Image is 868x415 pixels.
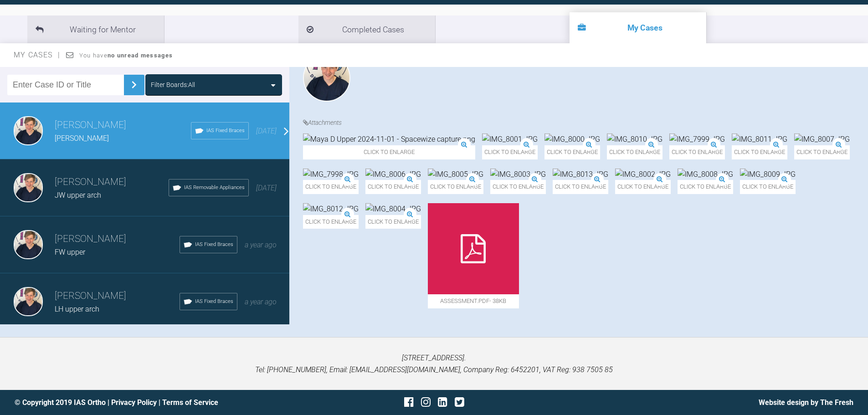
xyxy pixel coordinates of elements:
li: Waiting for Mentor [27,15,164,43]
span: LH upper arch [55,305,99,313]
img: IMG_8004.JPG [365,203,421,215]
p: [STREET_ADDRESS]. Tel: [PHONE_NUMBER], Email: [EMAIL_ADDRESS][DOMAIN_NAME], Company Reg: 6452201,... [15,352,853,375]
img: chevronRight.28bd32b0.svg [127,77,141,92]
span: a year ago [245,241,277,249]
img: IMG_8006.JPG [365,169,421,180]
img: Jack Gardner [14,116,43,145]
img: IMG_8001.JPG [482,133,538,145]
span: Click to enlarge [303,145,475,159]
span: a year ago [245,297,277,306]
span: [PERSON_NAME] [55,134,109,143]
span: My Cases [14,51,61,59]
span: IAS Fixed Braces [206,127,245,135]
a: Website design by The Fresh [759,398,853,407]
strong: no unread messages [108,52,173,59]
span: Click to enlarge [490,180,546,194]
span: Click to enlarge [794,145,850,159]
span: Click to enlarge [553,180,608,194]
span: Click to enlarge [303,215,359,229]
img: IMG_8000.JPG [544,133,600,145]
span: Click to enlarge [482,145,538,159]
span: [DATE] [256,127,277,135]
img: Maya D Upper 2024-11-01 - Spacewize capture.png [303,133,475,145]
img: IMG_8011.JPG [732,133,787,145]
span: Click to enlarge [678,180,733,194]
h4: Attachments [303,118,861,128]
span: Click to enlarge [365,215,421,229]
img: IMG_8013.JPG [553,169,608,180]
span: Click to enlarge [303,180,359,194]
li: My Cases [570,12,706,43]
span: Click to enlarge [544,145,600,159]
img: IMG_8005.JPG [428,169,483,180]
img: IMG_8007.JPG [794,133,850,145]
img: Jack Gardner [303,54,350,102]
span: IAS Fixed Braces [195,297,233,306]
img: Jack Gardner [14,173,43,202]
span: [DATE] [256,184,277,192]
span: Click to enlarge [365,180,421,194]
a: Privacy Policy [111,398,157,407]
span: Click to enlarge [732,145,787,159]
h3: [PERSON_NAME] [55,174,169,190]
input: Enter Case ID or Title [7,75,124,95]
span: assessment.pdf - 38KB [428,294,519,308]
h3: [PERSON_NAME] [55,118,191,133]
img: IMG_8009.JPG [740,169,796,180]
a: Terms of Service [162,398,218,407]
span: You have [79,52,173,59]
img: IMG_7998.JPG [303,169,359,180]
img: IMG_8003.JPG [490,169,546,180]
h3: [PERSON_NAME] [55,231,180,247]
img: IMG_7999.JPG [669,133,725,145]
img: IMG_8008.JPG [678,169,733,180]
span: Click to enlarge [615,180,671,194]
span: IAS Removable Appliances [184,184,245,192]
img: IMG_8012.JPG [303,203,359,215]
span: JW upper arch [55,191,101,200]
span: Click to enlarge [607,145,663,159]
div: © Copyright 2019 IAS Ortho | | [15,397,294,409]
span: Click to enlarge [428,180,483,194]
h3: [PERSON_NAME] [55,288,180,304]
img: IMG_8002.JPG [615,169,671,180]
img: IMG_8010.JPG [607,133,663,145]
li: Completed Cases [298,15,435,43]
img: Jack Gardner [14,230,43,259]
div: This patient knows risk of AOB, only wants upper treating. [374,54,861,105]
span: IAS Fixed Braces [195,241,233,249]
span: Click to enlarge [669,145,725,159]
span: Click to enlarge [740,180,796,194]
img: Jack Gardner [14,287,43,316]
span: FW upper [55,248,85,256]
div: Filter Boards: All [151,80,195,90]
